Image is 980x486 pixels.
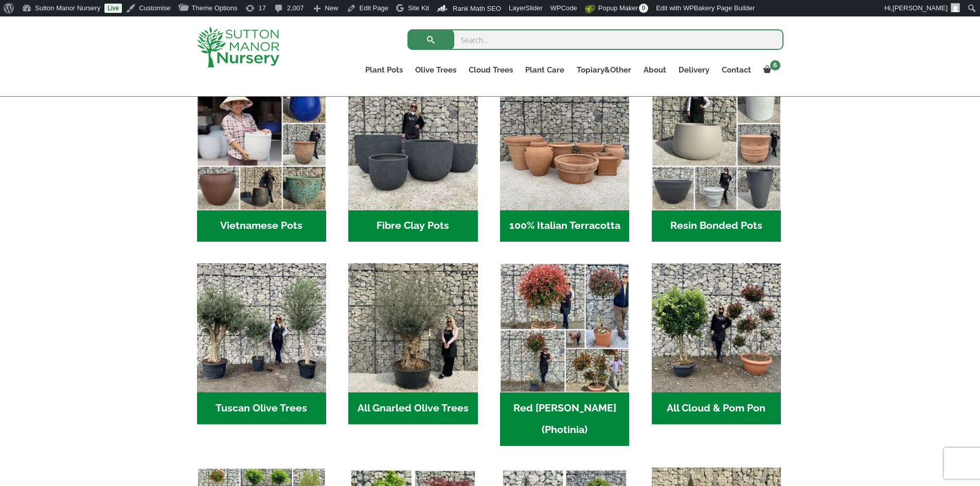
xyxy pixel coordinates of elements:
h2: Fibre Clay Pots [348,210,477,242]
a: Visit product category 100% Italian Terracotta [500,81,629,242]
a: About [637,63,672,77]
img: Home - 5833C5B7 31D0 4C3A 8E42 DB494A1738DB [348,263,477,392]
img: Home - A124EB98 0980 45A7 B835 C04B779F7765 [652,263,781,392]
img: Home - 67232D1B A461 444F B0F6 BDEDC2C7E10B 1 105 c [652,81,781,210]
h2: Resin Bonded Pots [652,210,781,242]
a: Live [104,4,122,13]
span: [PERSON_NAME] [893,4,948,12]
h2: Tuscan Olive Trees [197,392,326,424]
a: Visit product category Tuscan Olive Trees [197,263,326,424]
h2: All Gnarled Olive Trees [348,392,477,424]
a: 6 [757,63,783,77]
a: Contact [716,63,757,77]
h2: Red [PERSON_NAME] (Photinia) [500,392,629,446]
span: Site Kit [408,4,429,12]
span: 6 [770,60,780,70]
a: Topiary&Other [571,63,637,77]
img: Home - F5A23A45 75B5 4929 8FB2 454246946332 [500,263,629,392]
a: Delivery [672,63,716,77]
a: Olive Trees [409,63,462,77]
a: Visit product category Resin Bonded Pots [652,81,781,242]
a: Plant Pots [359,63,409,77]
a: Plant Care [519,63,571,77]
a: Visit product category Vietnamese Pots [197,81,326,242]
h2: 100% Italian Terracotta [500,210,629,242]
img: Home - 1B137C32 8D99 4B1A AA2F 25D5E514E47D 1 105 c [500,81,629,210]
h2: Vietnamese Pots [197,210,326,242]
img: Home - 7716AD77 15EA 4607 B135 B37375859F10 [197,263,326,392]
img: Home - 6E921A5B 9E2F 4B13 AB99 4EF601C89C59 1 105 c [197,81,326,210]
a: Cloud Trees [462,63,519,77]
a: Visit product category Red Robin (Photinia) [500,263,629,446]
input: Search... [407,29,783,50]
img: Home - 8194B7A3 2818 4562 B9DD 4EBD5DC21C71 1 105 c 1 [348,81,477,210]
span: 0 [639,4,648,13]
a: Visit product category Fibre Clay Pots [348,81,477,242]
h2: All Cloud & Pom Pon [652,392,781,424]
img: logo [197,27,279,67]
a: Visit product category All Gnarled Olive Trees [348,263,477,424]
a: Visit product category All Cloud & Pom Pon [652,263,781,424]
span: Rank Math SEO [453,5,501,12]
